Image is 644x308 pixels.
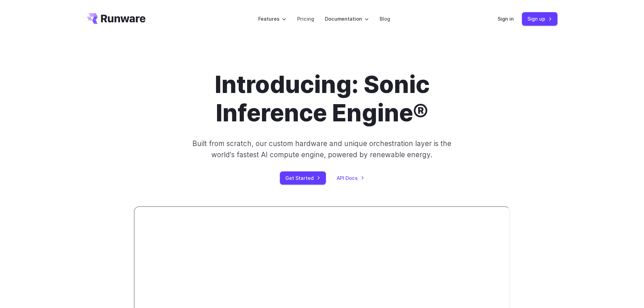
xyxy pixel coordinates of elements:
[337,174,364,182] a: API Docs
[258,15,286,23] label: Features
[325,15,369,23] label: Documentation
[498,15,514,23] a: Sign in
[190,138,454,161] p: Built from scratch, our custom hardware and unique orchestration layer is the world's fastest AI ...
[522,12,557,25] a: Sign up
[134,70,510,127] h1: Introducing: Sonic Inference Engine®
[87,13,146,24] a: Go to /
[280,171,326,185] a: Get Started
[380,15,390,23] a: Blog
[297,15,314,23] a: Pricing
